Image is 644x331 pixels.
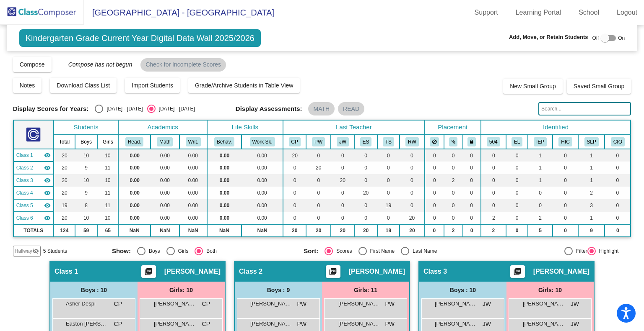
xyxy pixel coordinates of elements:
td: 10 [75,174,97,187]
th: Hi - Cap [553,135,578,149]
td: 0 [481,162,506,174]
span: [PERSON_NAME] [435,300,477,308]
td: 9 [75,187,97,199]
span: Compose has not begun [60,61,132,68]
button: Math [157,137,173,146]
td: 5 [528,224,553,237]
td: 0 [463,174,481,187]
span: [PERSON_NAME] [164,267,221,276]
div: [DATE] - [DATE] [103,105,143,113]
td: 0.00 [241,212,283,224]
td: 0 [331,149,354,162]
th: Speech/Language Pathology Special Ed Services [578,135,605,149]
mat-icon: picture_as_pdf [328,267,338,279]
div: Last Name [409,247,437,255]
td: 0.00 [179,174,207,187]
td: NaN [241,224,283,237]
td: 10 [97,174,118,187]
th: Jordan Weatherbie [331,135,354,149]
button: Print Students Details [326,265,340,278]
td: 0 [506,174,528,187]
td: 59 [75,224,97,237]
div: Filter [573,247,587,255]
td: 0 [463,187,481,199]
td: 3 [578,199,605,212]
td: 11 [97,187,118,199]
button: Download Class List [50,78,117,93]
td: 0 [425,187,444,199]
td: 0 [528,199,553,212]
td: 124 [54,224,75,237]
td: 0.00 [118,199,150,212]
th: Check In/Check Out Behavior Plan with Tapia [605,135,631,149]
td: 1 [578,162,605,174]
span: CP [202,300,210,308]
div: Boys : 10 [419,282,506,298]
span: Class 6 [16,214,33,222]
span: [PERSON_NAME] [349,267,405,276]
td: 0 [605,224,631,237]
td: 0 [425,199,444,212]
td: 0 [306,149,331,162]
button: RW [405,137,418,146]
span: [PERSON_NAME] [154,300,196,308]
span: Saved Small Group [574,83,624,90]
span: PW [385,300,395,308]
button: HIC [558,137,572,146]
td: 0 [506,187,528,199]
td: 0 [463,149,481,162]
td: 10 [75,149,97,162]
td: 0.00 [151,199,179,212]
button: Print Students Details [510,265,525,278]
td: 0.00 [118,212,150,224]
span: Hallway [15,247,32,255]
td: 0.00 [151,174,179,187]
th: Resource Room [528,135,553,149]
td: NaN [179,224,207,237]
td: 9 [578,224,605,237]
td: 0 [463,212,481,224]
button: TS [383,137,394,146]
mat-radio-group: Select an option [304,247,489,255]
button: Work Sk. [250,137,275,146]
mat-icon: visibility [44,202,51,209]
mat-icon: visibility [44,177,51,184]
th: Boys [75,135,97,149]
button: Notes [13,78,42,93]
td: 0 [444,162,463,174]
td: 20 [54,212,75,224]
div: Scores [333,247,352,255]
td: 0 [331,187,354,199]
mat-radio-group: Select an option [95,105,195,113]
span: Grade/Archive Students in Table View [195,82,293,89]
mat-chip: READ [338,102,364,115]
div: Girls: 10 [506,282,594,298]
td: 0 [283,212,306,224]
th: Last Teacher [283,120,425,135]
span: JW [571,300,579,308]
td: 0 [463,162,481,174]
span: Add, Move, or Retain Students [509,33,588,41]
td: 0 [481,187,506,199]
th: Erin Sorbo [354,135,377,149]
div: Both [203,247,217,255]
td: 2 [578,187,605,199]
td: 2 [481,224,506,237]
td: 20 [283,149,306,162]
span: Class 1 [55,267,78,276]
td: 0.00 [118,174,150,187]
td: 20 [354,187,377,199]
th: Keep away students [425,135,444,149]
th: Life Skills [207,120,283,135]
td: 0 [506,199,528,212]
td: 0 [425,174,444,187]
td: Paige Wallace - No Class Name [13,162,54,174]
td: 0 [400,162,425,174]
th: Keep with students [444,135,463,149]
td: 0.00 [151,162,179,174]
td: 0 [377,187,400,199]
button: SLP [584,137,599,146]
td: 1 [528,174,553,187]
input: Search... [538,102,631,115]
button: JW [337,137,349,146]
